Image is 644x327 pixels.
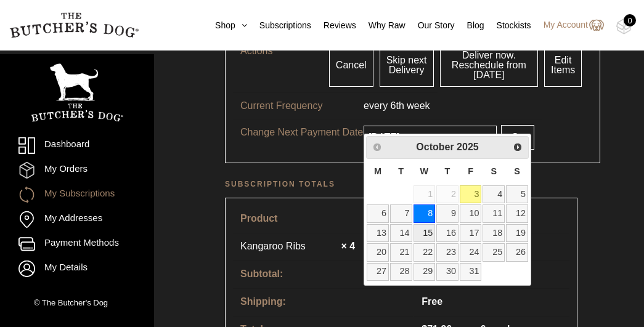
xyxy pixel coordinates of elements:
span: Monday [374,166,381,176]
a: 14 [390,224,412,242]
a: 5 [506,185,528,203]
th: Shipping: [233,288,413,315]
a: 13 [367,224,389,242]
p: Change Next Payment Date [240,125,364,140]
a: 23 [436,243,459,261]
a: Subscriptions [247,19,311,32]
span: October [416,142,454,152]
a: 21 [390,243,412,261]
a: 27 [367,263,389,281]
span: Wednesday [420,166,429,176]
a: 24 [460,243,482,261]
a: 16 [436,224,459,242]
p: Current Frequency [240,99,364,113]
span: Next [513,142,523,152]
a: Next [509,138,527,156]
a: 20 [367,243,389,261]
a: Cancel [329,44,373,87]
span: Tuesday [398,166,404,176]
a: Dashboard [18,137,136,154]
a: Deliver now. Reschedule from [DATE] [440,44,539,87]
span: Friday [468,166,473,176]
a: My Details [18,260,136,277]
a: 12 [506,204,528,222]
a: 17 [460,224,482,242]
th: Product [233,206,413,232]
a: 28 [390,263,412,281]
a: 29 [414,263,436,281]
a: Kangaroo Ribs [240,239,338,254]
a: 4 [483,185,505,203]
a: 7 [390,204,412,222]
a: 8 [414,204,436,222]
a: 11 [483,204,505,222]
a: 9 [436,204,459,222]
a: 31 [460,263,482,281]
span: every 6th [364,100,404,111]
span: Sunday [514,166,520,176]
th: Subtotal: [233,260,413,287]
a: 15 [414,224,436,242]
a: 6 [367,204,389,222]
a: My Account [531,18,604,33]
a: My Addresses [18,211,136,228]
td: Free [414,288,569,315]
a: 22 [414,243,436,261]
a: My Subscriptions [18,187,136,203]
a: 25 [483,243,505,261]
div: 0 [624,14,636,26]
span: week [407,100,430,111]
a: Reviews [311,19,356,32]
a: Blog [455,19,484,32]
a: Our Story [406,19,455,32]
td: Actions [233,38,319,92]
a: Payment Methods [18,236,136,252]
span: Saturday [491,166,497,176]
a: Edit Items [544,44,582,87]
a: 19 [506,224,528,242]
a: 18 [483,224,505,242]
a: 30 [436,263,459,281]
button: Go [501,125,534,150]
strong: × 4 [341,241,355,251]
img: TBD_Cart-Empty.png [616,18,632,34]
a: Stockists [484,19,531,32]
a: Skip next Delivery [380,44,434,87]
span: Thursday [445,166,450,176]
a: 26 [506,243,528,261]
a: 3 [460,185,482,203]
a: 10 [460,204,482,222]
a: My Orders [18,162,136,179]
a: Why Raw [356,19,406,32]
span: 2025 [457,142,479,152]
a: Shop [203,19,247,32]
img: TBD_Portrait_Logo_White.png [31,63,123,122]
h2: Subscription totals [225,178,577,190]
